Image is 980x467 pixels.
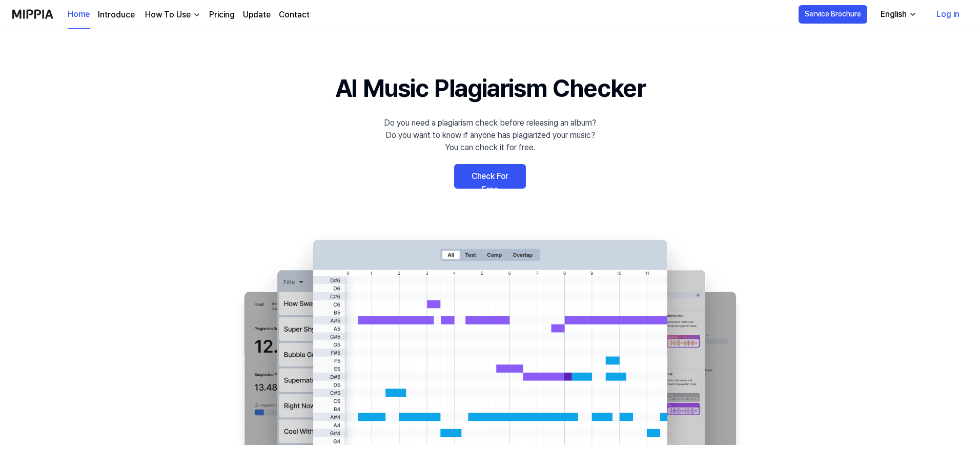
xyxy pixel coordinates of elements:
a: Pricing [209,9,235,21]
a: Check For Free [454,164,526,189]
img: down [193,11,201,19]
div: Do you need a plagiarism check before releasing an album? Do you want to know if anyone has plagi... [384,117,596,154]
button: How To Use [143,9,201,21]
h1: AI Music Plagiarism Checker [335,70,645,107]
div: English [879,8,909,21]
a: Home [68,1,90,29]
button: Service Brochure [799,5,867,24]
a: Update [243,9,271,21]
a: Contact [279,9,310,21]
div: How To Use [143,9,193,21]
img: main Image [223,230,757,445]
button: English [872,4,923,25]
a: Introduce [98,9,135,21]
